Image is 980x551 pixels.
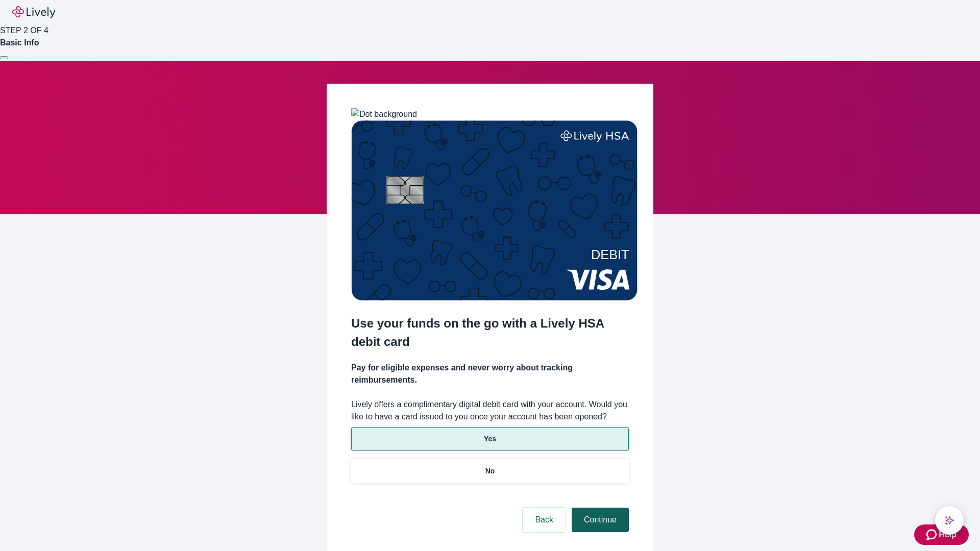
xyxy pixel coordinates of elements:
p: No [485,466,495,477]
img: Lively [12,6,55,18]
span: Help [939,529,957,541]
h2: Use your funds on the go with a Lively HSA debit card [351,314,629,351]
button: Back [523,508,566,532]
button: chat [935,506,964,535]
svg: Zendesk support icon [926,529,939,541]
img: Dot background [351,108,417,120]
button: Zendesk support iconHelp [914,524,969,545]
button: Yes [351,427,629,451]
h4: Pay for eligible expenses and never worry about tracking reimbursements. [351,362,629,386]
button: Continue [572,508,629,532]
img: Debit card [351,120,638,300]
label: Lively offers a complimentary digital debit card with your account. Would you like to have a card... [351,398,629,423]
button: No [351,459,629,483]
svg: Lively AI Assistant [944,515,954,525]
p: Yes [484,434,496,444]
